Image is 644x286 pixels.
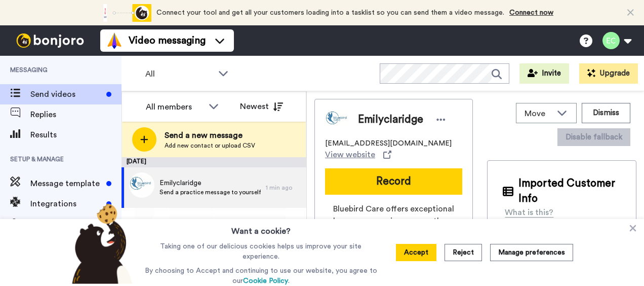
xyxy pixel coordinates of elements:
span: Move [525,108,552,120]
a: View website [325,149,391,161]
div: What is this? [505,206,553,219]
button: Dismiss [582,103,630,123]
span: All [145,68,213,80]
span: View website [325,149,375,161]
span: Send videos [30,88,102,100]
span: Emilyclaridge [358,112,423,127]
button: Newest [232,96,291,117]
img: Image of Emilyclaridge [325,107,350,132]
p: By choosing to Accept and continuing to use our website, you agree to our . [142,266,380,286]
button: Reject [445,244,482,261]
button: Record [325,168,462,195]
span: Replies [30,109,122,121]
span: Message template [30,177,102,190]
span: Share library [30,218,122,230]
span: Connect your tool and get all your customers loading into a tasklist so you can send them a video... [156,9,504,16]
button: Disable fallback [557,128,630,146]
a: Connect now [509,9,553,16]
div: [DATE] [122,157,306,167]
span: Send a practice message to yourself [159,188,261,196]
div: All members [146,101,204,113]
span: Integrations [30,198,102,210]
div: 1 min ago [266,184,301,192]
span: Video messaging [129,33,206,48]
span: Add new contact or upload CSV [165,141,255,150]
p: Taking one of our delicious cookies helps us improve your site experience. [142,241,380,262]
span: Emilyclaridge [159,178,261,188]
div: animation [96,4,151,22]
span: Results [30,129,122,141]
button: Upgrade [579,63,638,84]
button: Invite [519,63,569,84]
button: Accept [396,244,436,261]
span: [EMAIL_ADDRESS][DOMAIN_NAME] [325,138,452,149]
a: Cookie Policy [243,277,288,284]
button: Manage preferences [490,244,573,261]
img: bj-logo-header-white.svg [12,33,88,48]
img: vm-color.svg [106,32,123,49]
span: Imported Customer Info [518,176,621,206]
h3: Want a cookie? [231,219,291,237]
img: bcd8ed16-e836-415d-abd7-d30a06f9cc38.jpg [129,172,154,198]
span: Send a new message [165,129,255,141]
img: bear-with-cookie.png [63,203,138,284]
